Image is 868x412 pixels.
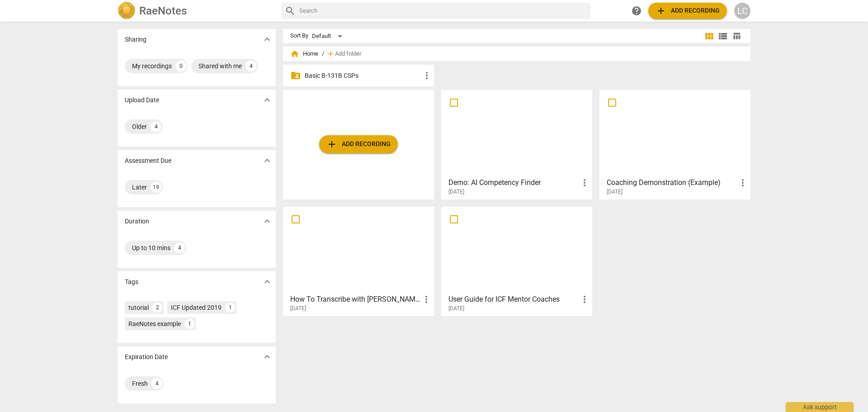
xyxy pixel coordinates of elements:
span: view_list [717,31,728,42]
span: expand_more [262,155,273,166]
a: LogoRaeNotes [118,2,274,20]
button: Show more [260,33,274,46]
div: Shared with me [198,62,242,71]
p: Expiration Date [125,352,168,362]
span: [DATE] [448,188,464,196]
span: expand_more [262,351,273,362]
span: [DATE] [290,305,306,313]
span: Add recording [326,139,391,150]
div: Fresh [132,379,148,388]
button: Show more [260,154,274,167]
div: 19 [151,182,161,193]
h3: Coaching Demonstration (Example) [607,177,737,188]
span: add [656,5,666,16]
span: more_vert [421,70,432,81]
span: Add recording [656,5,720,16]
a: Demo: AI Competency Finder[DATE] [444,93,589,195]
h3: How To Transcribe with RaeNotes [290,294,421,305]
button: Show more [260,275,274,289]
span: more_vert [579,177,590,188]
div: 4 [245,61,256,71]
div: RaeNotes example [128,319,181,328]
button: Show more [260,214,274,228]
div: Later [132,183,147,192]
span: expand_more [262,216,273,227]
div: 1 [225,303,235,313]
span: home [290,49,299,58]
span: [DATE] [607,188,623,196]
span: Add folder [335,51,361,57]
button: Tile view [703,29,716,43]
p: Duration [125,217,149,226]
a: User Guide for ICF Mentor Coaches[DATE] [444,210,589,312]
span: expand_more [262,276,273,287]
div: Sort By [290,33,308,39]
span: add [326,49,335,58]
div: Ask support [786,402,854,412]
p: Upload Date [125,95,159,105]
div: 1 [184,319,194,329]
button: LC [734,3,750,19]
div: tutorial [128,303,149,312]
span: more_vert [421,294,432,305]
span: folder_shared [290,70,301,81]
a: Coaching Demonstration (Example)[DATE] [603,93,747,195]
span: Home [290,49,318,58]
div: Older [132,122,147,131]
p: Assessment Due [125,156,171,166]
h3: Demo: AI Competency Finder [448,177,579,188]
div: Up to 10 mins [132,243,170,252]
p: Basic B-131B CSPs [305,71,421,81]
button: List view [716,29,730,43]
button: Upload [319,135,398,153]
p: Sharing [125,35,146,44]
span: search [285,5,296,16]
span: expand_more [262,34,273,45]
div: 2 [152,303,162,313]
div: 0 [175,61,186,71]
div: 4 [151,378,162,389]
div: ICF Updated 2019 [171,303,222,312]
span: / [322,51,324,57]
h2: RaeNotes [139,5,187,17]
div: 4 [151,121,161,132]
input: Search [299,4,587,18]
button: Show more [260,93,274,107]
span: expand_more [262,95,273,105]
span: help [631,5,642,16]
span: more_vert [737,177,748,188]
button: Show more [260,350,274,364]
div: Default [312,29,345,43]
p: Tags [125,277,138,287]
span: add [326,139,337,150]
button: Upload [648,3,727,19]
span: more_vert [579,294,590,305]
h3: User Guide for ICF Mentor Coaches [448,294,579,305]
span: table_chart [732,32,741,40]
span: view_module [704,31,715,42]
div: My recordings [132,62,172,71]
span: [DATE] [448,305,464,313]
a: Help [628,3,645,19]
div: 4 [174,242,185,253]
img: Logo [118,2,136,20]
a: How To Transcribe with [PERSON_NAME][DATE] [286,210,431,312]
button: Table view [730,29,743,43]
